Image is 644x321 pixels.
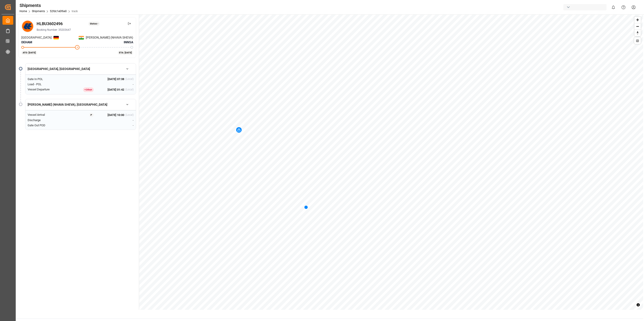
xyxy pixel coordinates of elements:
[28,77,67,81] div: Gate In POL
[618,2,629,12] button: Help Center
[635,302,641,308] summary: Toggle attribution
[88,22,100,26] div: Status: -
[21,40,32,44] span: DEHAM
[50,10,67,13] a: 52fdc1e0f6e0
[28,82,67,87] div: Load - POL
[86,35,133,40] span: [PERSON_NAME] (NHAVA SHEVA)
[125,113,134,117] div: (Local)
[28,87,67,92] div: Vessel Departure
[83,87,94,92] div: + 2 day s
[139,14,643,310] canvas: Map
[32,10,45,13] a: Shipments
[20,10,27,13] a: Home
[22,21,33,32] img: Carrier Logo
[28,123,67,128] div: Gate Out POD
[118,50,133,55] div: ETA: [DATE]
[37,28,133,32] div: Booking Number: 35203647
[634,30,641,36] button: Reset bearing to north
[108,87,124,92] span: [DATE] 01:42
[108,113,124,117] span: [DATE] 10:00
[125,77,134,81] div: (Local)
[98,82,134,87] div: -
[37,21,63,27] div: HLBU3602496
[634,17,641,23] button: Zoom in
[98,123,134,128] div: -
[634,23,641,30] button: Zoom out
[304,205,308,209] div: Map marker
[21,35,52,40] span: [GEOGRAPHIC_DATA]
[25,65,136,73] button: [GEOGRAPHIC_DATA], [GEOGRAPHIC_DATA]
[124,40,133,45] span: INNSA
[53,36,59,39] img: Netherlands
[28,118,67,122] div: Discharge
[108,77,124,81] span: [DATE] 07:38
[25,101,136,109] button: [PERSON_NAME] (NHAVA SHEVA), [GEOGRAPHIC_DATA]
[89,113,94,117] div: P
[21,50,37,55] div: ATD: [DATE]
[236,127,242,133] div: Map marker
[79,36,84,39] img: Netherlands
[20,2,78,9] div: Shipments
[84,113,98,117] button: P
[28,113,67,117] div: Vessel Arrival
[125,87,134,92] div: (Local)
[608,2,618,12] button: show 0 new notifications
[98,118,134,122] div: -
